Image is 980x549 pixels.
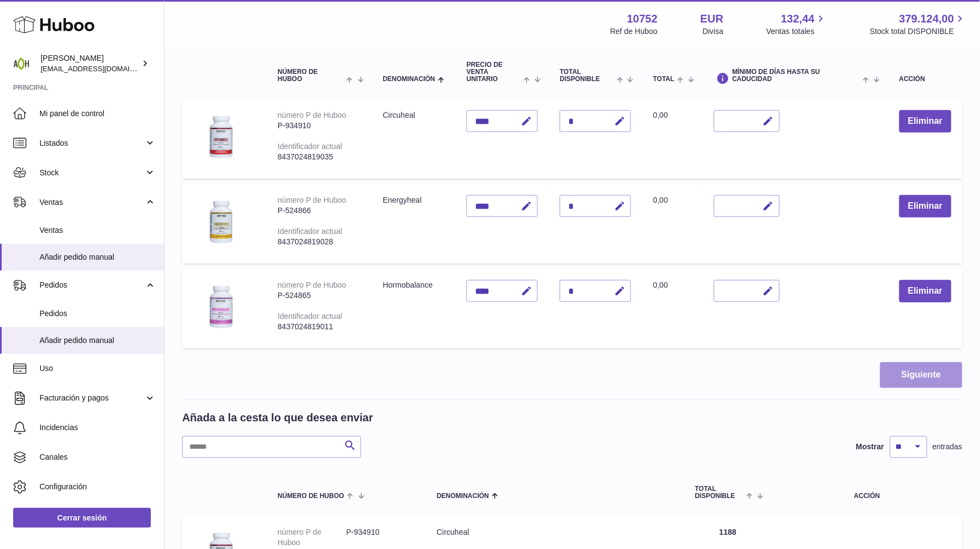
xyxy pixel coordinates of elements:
[278,290,361,301] div: P-524865
[610,26,657,37] div: Ref de Huboo
[372,99,456,179] td: Circuheal
[40,393,144,403] span: Facturación y pagos
[560,68,614,83] span: Total DISPONIBLE
[13,55,30,72] img: info@adaptohealue.com
[653,196,668,204] span: 0,00
[278,227,342,236] div: Identificador actual
[278,322,361,332] div: 8437024819011
[182,410,373,425] h2: Añada a la cesta lo que desea enviar
[41,64,161,73] span: [EMAIL_ADDRESS][DOMAIN_NAME]
[466,61,521,83] span: Precio de venta unitario
[653,76,674,83] span: Total
[701,12,724,26] strong: EUR
[278,312,342,321] div: Identificador actual
[278,237,361,247] div: 8437024819028
[880,362,962,388] button: Siguiente
[40,482,156,492] span: Configuración
[870,12,967,37] a: 379.124,00 Stock total DISPONIBLE
[278,527,346,548] dt: número P de Huboo
[733,68,860,83] span: Mínimo de días hasta su caducidad
[40,225,156,236] span: Ventas
[193,280,248,335] img: Hormobalance
[856,442,884,452] label: Mostrar
[278,142,342,151] div: Identificador actual
[899,280,951,302] button: Eliminar
[40,308,156,319] span: Pedidos
[278,493,344,500] span: Número de Huboo
[383,76,435,83] span: Denominación
[40,335,156,346] span: Añadir pedido manual
[40,280,144,290] span: Pedidos
[278,152,361,162] div: 8437024819035
[695,485,744,500] span: Total DISPONIBLE
[40,138,144,148] span: Listados
[767,12,827,37] a: 132,44 Ventas totales
[781,12,815,26] span: 132,44
[278,205,361,216] div: P-524866
[40,452,156,462] span: Canales
[767,26,827,37] span: Ventas totales
[627,12,658,26] strong: 10752
[372,269,456,348] td: Hormobalance
[278,111,346,119] div: número P de Huboo
[899,110,951,133] button: Eliminar
[653,111,668,119] span: 0,00
[13,508,151,528] a: Cerrar sesión
[278,196,346,204] div: número P de Huboo
[278,68,343,83] span: Número de Huboo
[278,281,346,289] div: número P de Huboo
[653,281,668,289] span: 0,00
[899,12,954,26] span: 379.124,00
[40,197,144,208] span: Ventas
[346,527,415,548] dd: P-934910
[437,493,489,500] span: Denominación
[41,53,139,74] div: [PERSON_NAME]
[193,110,248,165] img: Circuheal
[372,184,456,264] td: Energyheal
[899,195,951,218] button: Eliminar
[703,26,724,37] div: Divisa
[933,442,962,452] span: entradas
[193,195,248,250] img: Energyheal
[40,108,156,119] span: Mi panel de control
[40,422,156,433] span: Incidencias
[870,26,967,37] span: Stock total DISPONIBLE
[899,76,951,83] div: Acción
[40,363,156,374] span: Uso
[40,252,156,262] span: Añadir pedido manual
[772,474,962,511] th: Acción
[40,168,144,178] span: Stock
[278,121,361,131] div: P-934910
